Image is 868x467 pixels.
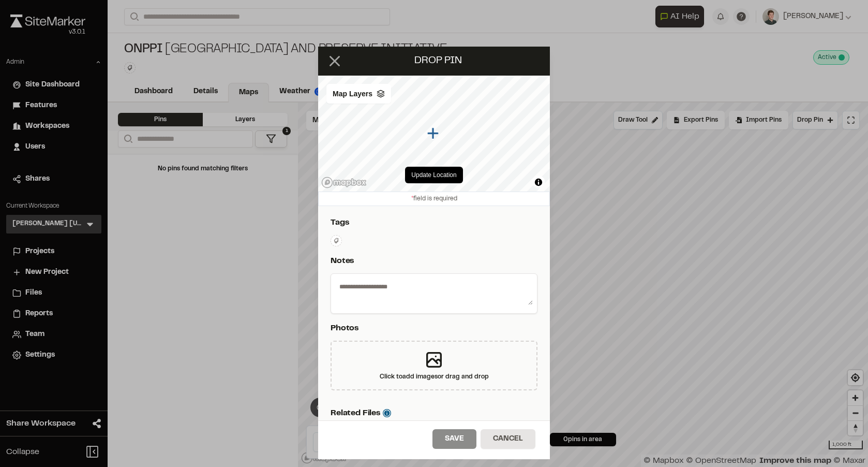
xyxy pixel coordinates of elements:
button: Edit Tags [331,235,342,246]
div: Click to add images or drag and drop [380,372,489,382]
button: Update Location [405,167,462,183]
div: Related Files [331,407,391,419]
p: Tags [331,216,533,229]
p: Photos [331,322,533,334]
p: Notes [331,255,533,267]
button: Save [432,429,476,449]
div: field is required [318,192,550,206]
canvas: Map [318,76,550,192]
button: Cancel [481,429,535,449]
div: Map marker [427,127,441,140]
div: Click toadd imagesor drag and drop [331,341,537,390]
